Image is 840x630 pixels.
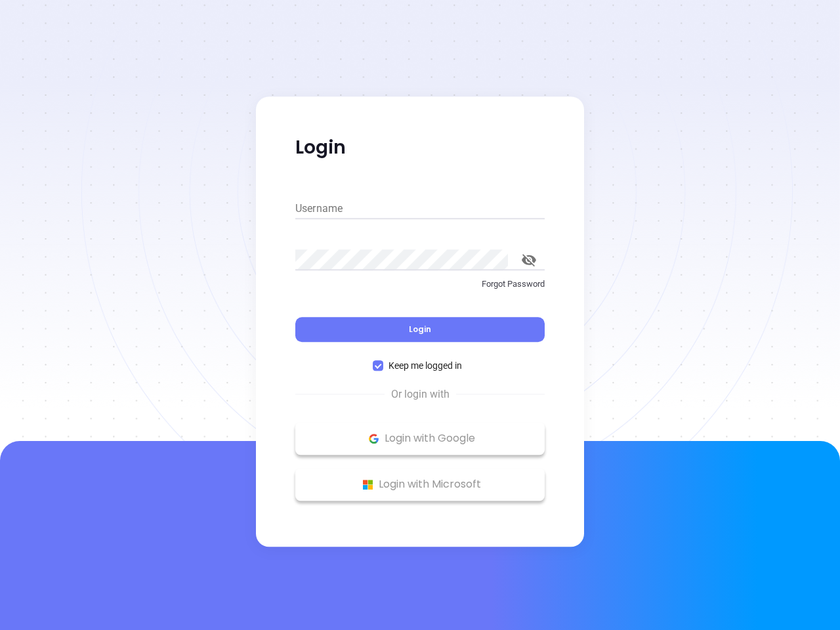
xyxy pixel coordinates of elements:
p: Login with Microsoft [302,474,538,494]
button: Microsoft Logo Login with Microsoft [295,468,545,501]
span: Or login with [385,387,456,402]
img: Google Logo [366,430,382,447]
span: Keep me logged in [383,358,467,373]
img: Microsoft Logo [360,476,376,493]
button: Google Logo Login with Google [295,422,545,455]
button: Login [295,317,545,342]
a: Forgot Password [295,278,545,301]
p: Forgot Password [295,278,545,291]
button: toggle password visibility [513,244,545,276]
p: Login with Google [302,429,538,448]
span: Login [409,324,431,335]
p: Login [295,136,545,159]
